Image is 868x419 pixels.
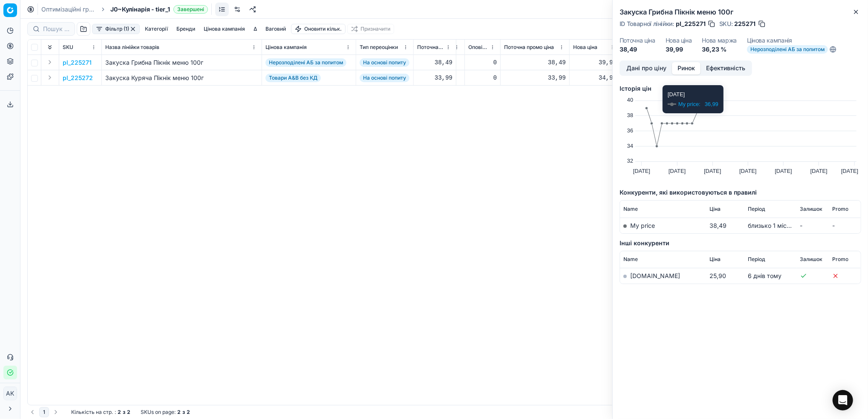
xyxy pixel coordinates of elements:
span: близько 1 місяця тому [748,222,813,229]
dd: 38,49 [620,45,655,54]
span: Name [623,256,638,263]
button: Δ [250,24,260,34]
span: Залишок [800,206,823,212]
div: : [71,409,130,416]
td: - [797,218,829,233]
span: Нерозподілені АБ за попитом [747,45,828,54]
span: Кількість на стр. [71,409,113,416]
span: ID Товарної лінійки : [620,21,674,27]
span: Promo [832,256,848,263]
div: 39,99 [573,58,617,67]
span: Товари А&B без КД [265,74,321,82]
button: Фільтр (1) [92,24,140,34]
span: J0~Кулінарія - tier_1Завершені [110,5,208,14]
a: [DOMAIN_NAME] [630,272,680,279]
text: 36 [627,127,633,134]
span: Завершені [173,5,208,14]
span: SKU [63,44,73,51]
span: Нова ціна [573,44,597,51]
strong: 2 [127,409,130,416]
span: Promo [832,206,848,212]
div: 38,49 [417,58,453,67]
button: Категорії [141,24,171,34]
div: 0 [468,74,497,82]
div: 38,49 [504,58,566,67]
button: pl_225271 [63,58,92,67]
span: Ціна [709,256,721,263]
nav: breadcrumb [41,5,208,14]
dt: Нова ціна [666,37,692,43]
button: Go to next page [51,407,61,417]
span: Період [748,206,765,212]
div: Закуска Куряча Пікнік меню 100г [105,74,258,82]
strong: 2 [177,409,181,416]
span: 225271 [735,20,756,28]
span: Поточна ціна [417,44,444,51]
span: Name [623,206,638,212]
span: Ціна [709,206,721,212]
button: Expand all [45,42,55,52]
text: 34 [627,143,633,149]
span: Період [748,256,765,263]
button: pl_225272 [63,74,93,82]
h5: Історія цін [620,84,861,93]
button: AK [3,387,17,400]
text: [DATE] [810,168,828,174]
text: 40 [627,97,633,103]
span: На основі попиту [360,74,409,82]
span: Цінова кампанія [265,44,307,51]
span: AK [4,387,17,400]
strong: з [123,409,125,416]
button: Цінова кампанія [200,24,248,34]
text: [DATE] [841,168,858,174]
text: 32 [627,158,633,164]
text: [DATE] [739,168,756,174]
text: [DATE] [704,168,721,174]
button: Go to previous page [27,407,37,417]
span: 6 днів тому [748,272,781,279]
dd: 36,23 % [702,45,737,54]
text: [DATE] [669,168,686,174]
text: 38 [627,112,633,118]
h2: Закуска Грибна Пікнік меню 100г [620,7,861,17]
span: Поточна промо ціна [504,44,554,51]
span: 25,90 [709,272,726,279]
input: Пошук по SKU або назві [43,25,69,33]
div: 34,99 [573,74,617,82]
strong: 2 [187,409,190,416]
strong: з [182,409,185,416]
span: pl_225271 [676,20,706,28]
button: Ринок [672,62,701,75]
button: Бренди [173,24,199,34]
span: На основі попиту [360,58,409,67]
button: Expand [45,57,55,67]
div: Закуска Грибна Пікнік меню 100г [105,58,258,67]
dt: Поточна ціна [620,37,655,43]
span: SKUs on page : [141,409,176,416]
span: SKU : [719,21,733,27]
span: Тип переоцінки [360,44,398,51]
text: [DATE] [633,168,650,174]
button: Expand [45,72,55,83]
div: 33,99 [504,74,566,82]
button: Ваговий [262,24,289,34]
strong: 2 [118,409,121,416]
span: Залишок [800,256,823,263]
h5: Конкуренти, які використовуються в правилі [620,188,861,197]
td: - [829,218,861,233]
a: Оптимізаційні групи [41,5,96,14]
button: 1 [39,407,49,417]
h5: Інші конкуренти [620,239,861,247]
span: My price [630,222,655,229]
span: J0~Кулінарія - tier_1 [110,5,170,14]
div: 33,99 [417,74,453,82]
span: Оповіщення [468,44,488,51]
dt: Нова маржа [702,37,737,43]
button: Дані про ціну [621,62,672,75]
span: 38,49 [709,222,727,229]
button: Оновити кільк. [291,24,346,34]
text: [DATE] [775,168,792,174]
dt: Цінова кампанія [747,37,836,43]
